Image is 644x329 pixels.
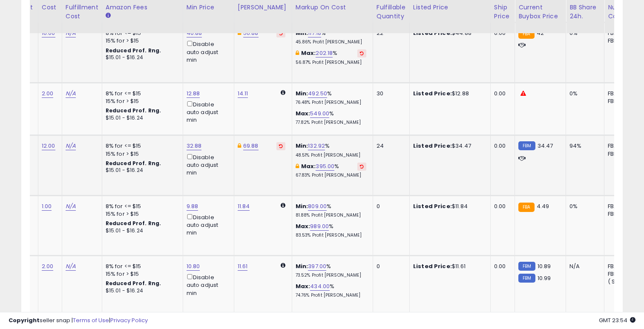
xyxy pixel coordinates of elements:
[413,142,484,150] div: $34.47
[599,316,635,324] span: 2025-08-15 23:54 GMT
[296,89,308,97] b: Min:
[569,203,598,210] div: 0%
[187,89,200,98] a: 12.88
[296,292,366,298] p: 74.76% Profit [PERSON_NAME]
[296,283,366,298] div: %
[296,212,366,218] p: 81.88% Profit [PERSON_NAME]
[296,172,366,178] p: 67.83% Profit [PERSON_NAME]
[42,262,54,271] a: 2.00
[413,203,484,210] div: $11.84
[301,49,316,57] b: Max:
[106,220,161,227] b: Reduced Prof. Rng.
[538,262,551,270] span: 10.89
[238,3,288,12] div: [PERSON_NAME]
[569,263,598,270] div: N/A
[377,90,403,97] div: 30
[296,223,366,238] div: %
[106,107,161,114] b: Reduced Prof. Rng.
[608,270,636,278] div: FBM: 6
[66,3,98,21] div: Fulfillment Cost
[296,3,369,12] div: Markup on Cost
[413,202,452,210] b: Listed Price:
[296,272,366,278] p: 73.52% Profit [PERSON_NAME]
[296,232,366,238] p: 83.53% Profit [PERSON_NAME]
[238,89,248,98] a: 14.11
[569,142,598,150] div: 94%
[106,280,161,287] b: Reduced Prof. Rng.
[187,142,202,150] a: 32.88
[187,152,227,177] div: Disable auto adjust min
[413,263,484,270] div: $11.61
[413,90,484,97] div: $12.88
[316,162,334,171] a: 395.00
[413,3,487,12] div: Listed Price
[538,274,551,282] span: 10.99
[310,109,329,118] a: 549.00
[106,167,176,174] div: $15.01 - $16.24
[316,49,333,57] a: 202.18
[518,274,535,283] small: FBM
[494,203,508,210] div: 0.00
[106,37,176,45] div: 15% for > $15
[494,142,508,150] div: 0.00
[187,39,227,64] div: Disable auto adjust min
[608,278,636,286] div: ( SFP: 1 )
[106,287,176,295] div: $15.01 - $16.24
[66,89,76,98] a: N/A
[106,270,176,278] div: 15% for > $15
[296,90,366,106] div: %
[308,202,327,211] a: 809.00
[518,29,534,39] small: FBA
[73,316,109,324] a: Terms of Use
[538,142,553,150] span: 34.47
[413,89,452,97] b: Listed Price:
[377,142,403,150] div: 24
[537,202,549,210] span: 4.49
[296,152,366,158] p: 48.51% Profit [PERSON_NAME]
[377,263,403,270] div: 0
[187,272,227,297] div: Disable auto adjust min
[608,210,636,218] div: FBM: 5
[187,202,198,211] a: 9.88
[296,50,299,56] i: This overrides the store level max markup for this listing
[413,262,452,270] b: Listed Price:
[106,12,111,20] small: Amazon Fees.
[308,89,327,98] a: 492.50
[187,3,230,12] div: Min Price
[66,262,76,271] a: N/A
[106,227,176,235] div: $15.01 - $16.24
[296,120,366,126] p: 77.82% Profit [PERSON_NAME]
[301,162,316,170] b: Max:
[494,3,511,21] div: Ship Price
[608,142,636,150] div: FBA: 0
[518,203,534,212] small: FBA
[608,97,636,105] div: FBM: 1
[9,316,40,324] strong: Copyright
[413,142,452,150] b: Listed Price:
[187,262,200,271] a: 10.80
[569,3,601,21] div: BB Share 24h.
[310,282,330,291] a: 434.00
[9,317,148,325] div: seller snap | |
[243,142,259,150] a: 69.88
[494,90,508,97] div: 0.00
[296,49,366,65] div: %
[377,203,403,210] div: 0
[296,39,366,45] p: 45.86% Profit [PERSON_NAME]
[42,3,58,12] div: Cost
[518,141,535,150] small: FBM
[296,29,366,45] div: %
[608,37,636,45] div: FBM: 9
[296,203,366,218] div: %
[106,3,179,12] div: Amazon Fees
[238,262,248,271] a: 11.61
[296,100,366,106] p: 76.48% Profit [PERSON_NAME]
[494,263,508,270] div: 0.00
[106,114,176,122] div: $15.01 - $16.24
[296,262,308,270] b: Min:
[66,202,76,211] a: N/A
[608,3,639,21] div: Num of Comp.
[296,263,366,278] div: %
[106,54,176,61] div: $15.01 - $16.24
[106,142,176,150] div: 8% for <= $15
